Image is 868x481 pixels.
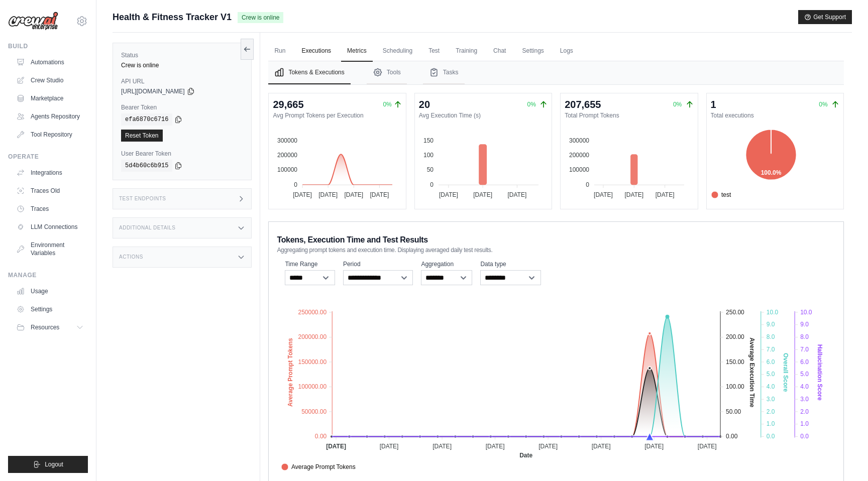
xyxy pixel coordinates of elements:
[539,443,558,450] tspan: [DATE]
[423,61,465,84] button: Tasks
[767,396,775,403] tspan: 3.0
[268,61,350,84] button: Tokens & Executions
[121,160,172,172] code: 5d4b60c6b915
[8,42,88,50] div: Build
[12,54,88,70] a: Automations
[345,191,364,198] tspan: [DATE]
[480,260,541,268] label: Data type
[12,183,88,199] a: Traces Old
[433,443,452,450] tspan: [DATE]
[298,358,327,366] tspan: 150000.00
[370,191,389,198] tspan: [DATE]
[12,165,88,181] a: Integrations
[268,41,291,62] a: Run
[625,191,644,198] tspan: [DATE]
[298,383,327,390] tspan: 100000.00
[277,137,297,144] tspan: 300000
[273,97,303,111] div: 29,665
[319,191,338,198] tspan: [DATE]
[520,452,533,459] text: Date
[565,97,601,111] div: 207,655
[726,358,744,366] tspan: 150.00
[277,152,297,159] tspan: 200000
[783,353,790,392] text: Overall Score
[268,61,844,84] nav: Tabs
[298,333,327,340] tspan: 200000.00
[816,344,823,401] text: Hallucination Score
[569,152,589,159] tspan: 200000
[801,358,809,366] tspan: 6.0
[277,246,492,254] span: Aggregating prompt tokens and execution time. Displaying averaged daily test results.
[121,150,243,158] label: User Bearer Token
[819,101,827,108] span: 0%
[798,10,852,24] button: Get Support
[377,41,418,62] a: Scheduling
[12,108,88,125] a: Agents Repository
[121,130,163,142] a: Reset Token
[594,191,613,198] tspan: [DATE]
[569,166,589,173] tspan: 100000
[277,166,297,173] tspan: 100000
[121,103,243,111] label: Bearer Token
[341,41,373,62] a: Metrics
[711,111,839,119] dt: Total executions
[121,87,185,95] span: [URL][DOMAIN_NAME]
[711,190,731,199] span: test
[711,97,716,111] div: 1
[473,191,492,198] tspan: [DATE]
[380,443,399,450] tspan: [DATE]
[767,383,775,390] tspan: 4.0
[293,191,312,198] tspan: [DATE]
[119,254,143,260] h3: Actions
[801,346,809,353] tspan: 7.0
[12,319,88,335] button: Resources
[423,152,433,159] tspan: 100
[801,396,809,403] tspan: 3.0
[801,333,809,340] tspan: 8.0
[12,72,88,88] a: Crew Studio
[383,100,391,108] span: 0%
[238,12,283,23] span: Crew is online
[569,137,589,144] tspan: 300000
[121,61,243,69] div: Crew is online
[767,321,775,328] tspan: 9.0
[748,337,755,407] text: Average Execution Time
[113,10,232,24] span: Health & Fitness Tracker V1
[486,443,505,450] tspan: [DATE]
[12,127,88,143] a: Tool Repository
[565,111,693,119] dt: Total Prompt Tokens
[8,12,58,31] img: Logo
[343,260,413,268] label: Period
[726,309,744,316] tspan: 250.00
[801,433,809,440] tspan: 0.0
[31,323,59,331] span: Resources
[726,408,741,415] tspan: 50.00
[12,301,88,317] a: Settings
[767,371,775,378] tspan: 5.0
[302,408,327,415] tspan: 50000.00
[767,433,775,440] tspan: 0.0
[419,111,548,119] dt: Avg Execution Time (s)
[801,408,809,415] tspan: 2.0
[430,181,433,188] tspan: 0
[726,433,738,440] tspan: 0.00
[277,234,428,246] span: Tokens, Execution Time and Test Results
[516,41,550,62] a: Settings
[698,443,717,450] tspan: [DATE]
[507,191,526,198] tspan: [DATE]
[767,309,779,316] tspan: 10.0
[818,433,868,481] iframe: Chat Widget
[801,321,809,328] tspan: 9.0
[315,433,327,440] tspan: 0.00
[8,271,88,279] div: Manage
[12,283,88,299] a: Usage
[121,77,243,85] label: API URL
[767,420,775,427] tspan: 1.0
[298,309,327,316] tspan: 250000.00
[121,113,172,126] code: efa6870c6716
[726,383,744,390] tspan: 100.00
[767,346,775,353] tspan: 7.0
[8,153,88,161] div: Operate
[327,443,347,450] tspan: [DATE]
